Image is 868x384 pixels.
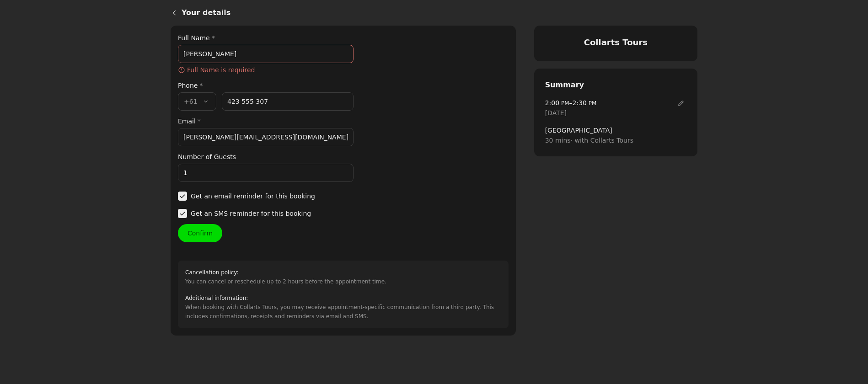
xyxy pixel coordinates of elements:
span: 2:30 [573,99,587,107]
span: PM [559,100,569,107]
h1: Your details [182,7,697,18]
span: – [545,98,597,108]
a: Back [163,2,182,24]
button: +61 [178,92,216,111]
span: ​ [178,208,187,219]
span: 2:00 [545,99,559,107]
div: You can cancel or reschedule up to 2 hours before the appointment time. [185,268,386,286]
div: When booking with Collarts Tours, you may receive appointment-specific communication from a third... [185,293,501,321]
span: [DATE] [545,108,567,118]
span: Get an SMS reminder for this booking [191,208,311,219]
span: PM [587,100,596,107]
span: ​ [675,98,686,109]
span: ​ [178,65,185,75]
h2: Additional information : [185,293,501,303]
span: Get an email reminder for this booking [191,191,315,201]
div: Phone [178,80,354,91]
span: ​ [178,191,187,201]
h4: Collarts Tours [545,37,686,48]
button: Edit date and time [675,98,686,109]
span: [GEOGRAPHIC_DATA] [545,125,686,135]
span: Full Name is required [187,65,354,75]
button: Confirm [178,224,222,242]
h2: Summary [545,80,686,91]
label: Full Name [178,33,354,43]
label: Email [178,116,354,126]
h2: Cancellation policy : [185,268,386,277]
span: 30 mins · with Collarts Tours [545,135,686,145]
label: Number of Guests [178,152,354,162]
